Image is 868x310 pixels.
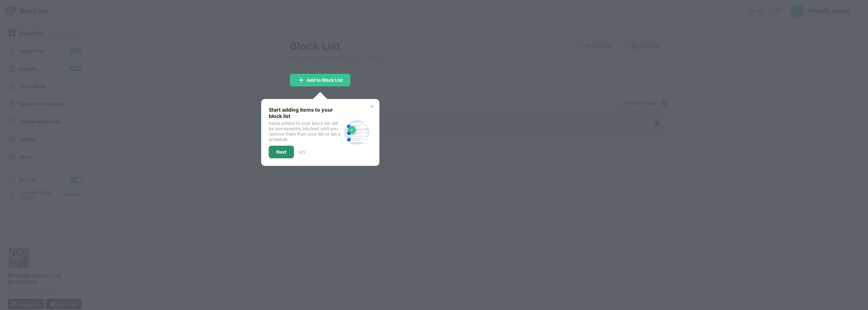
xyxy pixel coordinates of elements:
[269,107,342,119] div: Start adding items to your block list
[342,117,372,148] img: block-site.svg
[269,120,342,142] div: Items added to your block list will be permanently blocked until you remove them from your list o...
[307,78,343,83] div: Add to Block List
[298,150,305,155] div: 1 of 3
[369,104,374,109] img: x-button.svg
[276,149,286,155] div: Next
